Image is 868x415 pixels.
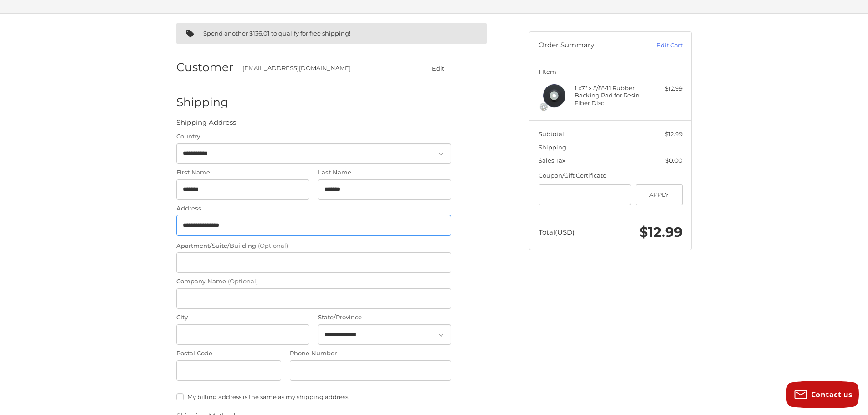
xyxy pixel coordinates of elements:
label: Country [176,132,451,141]
label: City [176,313,309,322]
label: My billing address is the same as my shipping address. [176,393,451,400]
span: -- [678,143,683,151]
label: Last Name [318,168,451,177]
label: Company Name [176,277,451,286]
button: Apply [636,184,683,205]
h3: Order Summary [539,41,637,50]
span: Sales Tax [539,157,565,164]
button: Contact us [786,381,859,408]
div: $12.99 [647,84,683,93]
span: Spend another $136.01 to qualify for free shipping! [203,30,350,37]
small: (Optional) [228,277,258,285]
span: Contact us [811,389,853,400]
div: [EMAIL_ADDRESS][DOMAIN_NAME] [242,64,407,73]
small: (Optional) [258,242,288,249]
h2: Customer [176,60,233,74]
span: $0.00 [665,157,683,164]
span: Subtotal [539,130,564,138]
span: $12.99 [665,130,683,138]
span: $12.99 [639,224,683,241]
label: Apartment/Suite/Building [176,241,451,251]
h2: Shipping [176,95,230,109]
label: State/Province [318,313,451,322]
label: Address [176,204,451,213]
button: Edit [425,61,451,75]
h4: 1 x 7" x 5/8"-11 Rubber Backing Pad for Resin Fiber Disc [575,84,644,107]
span: Shipping [539,143,566,151]
input: Gift Certificate or Coupon Code [539,184,632,205]
div: Coupon/Gift Certificate [539,171,683,180]
h3: 1 Item [539,68,683,75]
a: Edit Cart [637,41,683,50]
label: Phone Number [290,349,451,358]
legend: Shipping Address [176,118,236,132]
span: Total (USD) [539,228,575,236]
label: Postal Code [176,349,281,358]
label: First Name [176,168,309,177]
